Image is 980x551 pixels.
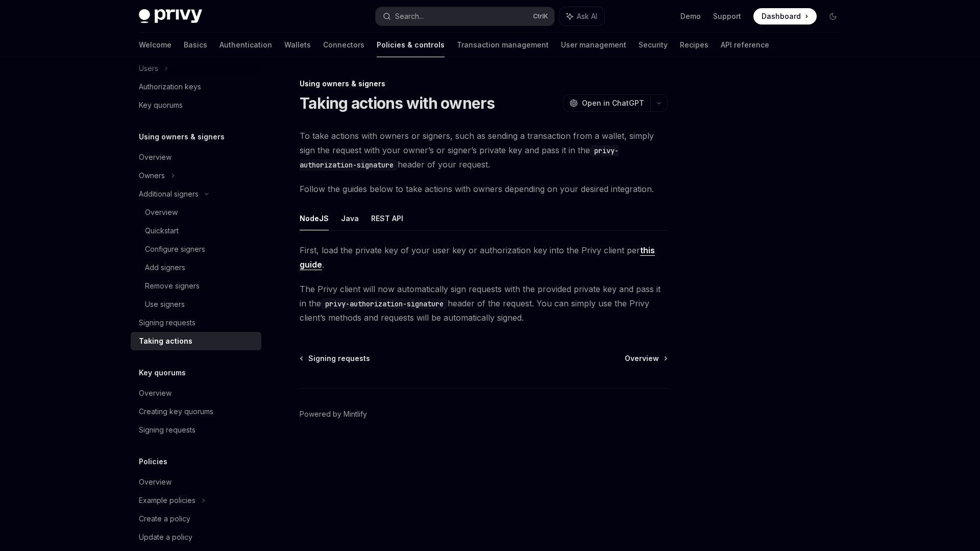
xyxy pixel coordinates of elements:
div: Owners [139,170,165,182]
div: Add signers [145,261,185,274]
div: Key quorums [139,99,183,111]
span: To take actions with owners or signers, such as sending a transaction from a wallet, simply sign ... [300,129,668,172]
div: Using owners & signers [300,79,668,89]
div: Search... [395,10,424,22]
a: API reference [721,33,769,57]
div: Quickstart [145,225,179,237]
a: Taking actions [131,332,261,350]
a: Use signers [131,295,261,314]
a: Basics [184,33,207,57]
span: Ask AI [577,11,597,21]
a: Key quorums [131,96,261,114]
div: Use signers [145,298,185,310]
span: First, load the private key of your user key or authorization key into the Privy client per . [300,243,668,272]
a: Remove signers [131,277,261,295]
div: Update a policy [139,531,192,543]
a: User management [561,33,626,57]
a: Security [639,33,668,57]
div: Additional signers [139,188,199,200]
div: Example policies [139,494,195,507]
a: Wallets [284,33,311,57]
h5: Policies [139,456,167,468]
div: Overview [145,206,178,219]
div: Create a policy [139,513,190,525]
div: Authorization keys [139,81,201,93]
a: Quickstart [131,222,261,240]
div: Signing requests [139,424,195,436]
a: Authentication [219,33,272,57]
a: Support [713,11,741,21]
a: Overview [131,148,261,166]
span: Overview [625,353,659,364]
span: Open in ChatGPT [582,98,644,108]
div: Overview [139,387,171,399]
a: Add signers [131,258,261,277]
h1: Taking actions with owners [300,94,495,112]
img: dark logo [139,9,202,23]
a: Overview [625,353,667,364]
a: Powered by Mintlify [300,409,367,419]
button: Search...CtrlK [376,7,554,26]
button: Ask AI [559,7,604,26]
a: Signing requests [301,353,370,364]
button: Toggle dark mode [825,8,841,25]
button: REST API [371,206,403,230]
button: Open in ChatGPT [563,94,650,112]
span: The Privy client will now automatically sign requests with the provided private key and pass it i... [300,282,668,325]
a: Policies & controls [377,33,445,57]
a: Signing requests [131,314,261,332]
a: Connectors [323,33,364,57]
span: Ctrl K [533,12,548,20]
a: Overview [131,203,261,222]
h5: Key quorums [139,367,186,379]
div: Remove signers [145,280,200,292]
h5: Using owners & signers [139,131,225,143]
a: Authorization keys [131,78,261,96]
a: Demo [680,11,701,21]
button: NodeJS [300,206,329,230]
span: Signing requests [308,353,370,364]
a: Update a policy [131,528,261,546]
a: Overview [131,384,261,402]
span: Dashboard [762,11,801,21]
div: Taking actions [139,335,192,347]
button: Java [341,206,359,230]
div: Creating key quorums [139,405,213,418]
a: Dashboard [753,8,817,25]
a: Configure signers [131,240,261,258]
span: Follow the guides below to take actions with owners depending on your desired integration. [300,182,668,196]
a: Transaction management [457,33,549,57]
a: Overview [131,473,261,491]
div: Signing requests [139,317,195,329]
a: Welcome [139,33,171,57]
div: Overview [139,151,171,163]
a: Signing requests [131,421,261,439]
a: Creating key quorums [131,402,261,421]
a: Recipes [680,33,708,57]
div: Overview [139,476,171,488]
a: Create a policy [131,510,261,528]
code: privy-authorization-signature [321,298,448,309]
div: Configure signers [145,243,205,255]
